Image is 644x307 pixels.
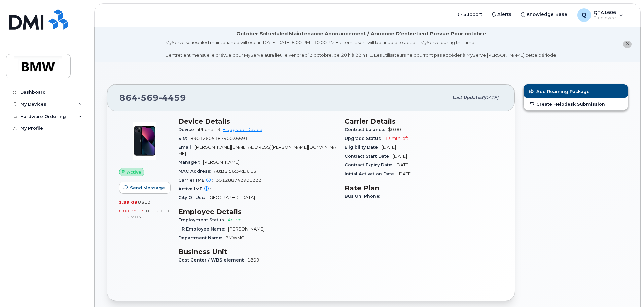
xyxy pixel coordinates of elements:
[398,171,412,176] span: [DATE]
[178,195,208,200] span: City Of Use
[178,168,214,174] span: MAC Address
[345,184,503,192] h3: Rate Plan
[223,127,262,132] a: + Upgrade Device
[119,208,169,219] span: included this month
[452,95,483,100] span: Last updated
[615,278,639,302] iframe: Messenger Launcher
[119,93,186,103] span: 864
[345,145,382,150] span: Eligibility Date
[165,39,557,58] div: MyServe scheduled maintenance will occur [DATE][DATE] 8:00 PM - 10:00 PM Eastern. Users will be u...
[178,136,190,141] span: SIM
[345,162,395,167] span: Contract Expiry Date
[214,186,218,191] span: —
[127,169,141,175] span: Active
[247,257,259,263] span: 1809
[208,195,255,200] span: [GEOGRAPHIC_DATA]
[214,168,256,174] span: A8:BB:56:34:D6:E3
[178,127,198,132] span: Device
[345,127,388,132] span: Contract balance
[178,248,336,256] h3: Business Unit
[228,217,242,222] span: Active
[225,235,244,240] span: BMWMC
[345,171,398,176] span: Initial Activation Date
[198,127,220,132] span: iPhone 13
[393,154,407,159] span: [DATE]
[178,117,336,125] h3: Device Details
[178,145,195,150] span: Email
[178,217,228,222] span: Employment Status
[529,89,590,95] span: Add Roaming Package
[388,127,401,132] span: $0.00
[178,145,336,156] span: [PERSON_NAME][EMAIL_ADDRESS][PERSON_NAME][DOMAIN_NAME]
[178,160,203,165] span: Manager
[623,41,632,48] button: close notification
[345,117,503,125] h3: Carrier Details
[178,235,225,240] span: Department Name
[216,178,261,183] span: 351288742901222
[178,186,214,191] span: Active IMEI
[345,136,385,141] span: Upgrade Status
[395,162,410,167] span: [DATE]
[159,93,186,103] span: 4459
[190,136,248,141] span: 8901260518740036691
[228,226,264,232] span: [PERSON_NAME]
[178,208,336,216] h3: Employee Details
[178,178,216,183] span: Carrier IMEI
[119,200,138,205] span: 3.39 GB
[524,98,628,110] a: Create Helpdesk Submission
[483,95,498,100] span: [DATE]
[178,226,228,232] span: HR Employee Name
[524,84,628,98] button: Add Roaming Package
[119,209,145,213] span: 0.00 Bytes
[382,145,396,150] span: [DATE]
[385,136,408,141] span: 13 mth left
[345,154,393,159] span: Contract Start Date
[138,199,151,205] span: used
[124,121,165,161] img: image20231002-3703462-1ig824h.jpeg
[138,93,159,103] span: 569
[236,30,486,37] div: October Scheduled Maintenance Announcement / Annonce D'entretient Prévue Pour octobre
[130,185,165,191] span: Send Message
[203,160,239,165] span: [PERSON_NAME]
[178,257,247,263] span: Cost Center / WBS element
[345,194,383,199] span: Bus Unl Phone
[119,182,171,194] button: Send Message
